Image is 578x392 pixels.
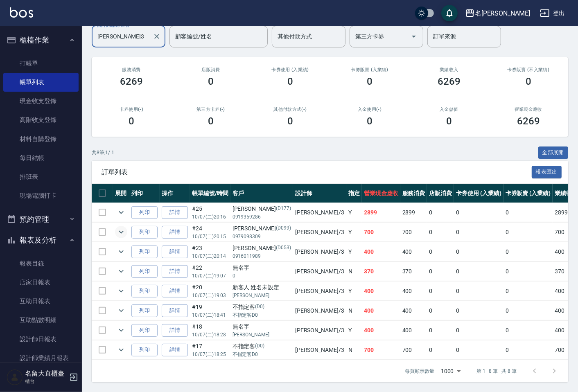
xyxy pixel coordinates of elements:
td: [PERSON_NAME] /3 [293,223,346,242]
a: 報表目錄 [3,254,79,273]
td: [PERSON_NAME] /3 [293,301,346,320]
a: 詳情 [162,324,188,337]
button: 列印 [131,246,158,258]
th: 卡券販賣 (入業績) [503,184,553,203]
button: 列印 [131,206,158,219]
td: Y [346,203,362,222]
span: 訂單列表 [102,168,532,176]
p: 不指定客D0 [233,351,291,358]
td: #18 [190,321,230,340]
td: #22 [190,262,230,281]
td: 2899 [400,203,427,222]
button: 列印 [131,324,158,337]
a: 店家日報表 [3,273,79,292]
button: expand row [115,304,127,317]
th: 營業現金應收 [362,184,400,203]
th: 操作 [160,184,190,203]
p: 共 8 筆, 1 / 1 [92,149,114,156]
a: 打帳單 [3,54,79,73]
button: 預約管理 [3,209,79,230]
td: 0 [454,262,503,281]
td: 700 [362,223,400,242]
td: 400 [400,321,427,340]
p: 第 1–8 筆 共 8 筆 [477,367,517,375]
p: 0979098309 [233,233,291,240]
th: 指定 [346,184,362,203]
a: 詳情 [162,206,188,219]
h2: 店販消費 [181,67,241,72]
td: 0 [427,242,454,261]
button: 列印 [131,226,158,239]
h3: 0 [208,115,214,127]
a: 詳情 [162,304,188,317]
td: #25 [190,203,230,222]
h3: 6269 [438,76,461,87]
div: 不指定客 [233,303,291,311]
button: expand row [115,285,127,297]
p: (D053) [276,244,291,252]
td: 700 [362,340,400,360]
button: 登出 [537,6,568,21]
th: 服務消費 [400,184,427,203]
p: (D0) [255,342,264,351]
h2: 卡券販賣 (入業績) [340,67,400,72]
a: 詳情 [162,344,188,356]
td: #23 [190,242,230,261]
a: 詳情 [162,265,188,278]
div: [PERSON_NAME] [233,205,291,213]
td: 0 [427,203,454,222]
td: 400 [400,301,427,320]
th: 卡券使用 (入業績) [454,184,503,203]
p: [PERSON_NAME] [233,292,291,299]
a: 詳情 [162,246,188,258]
h3: 6269 [517,115,540,127]
a: 排班表 [3,167,79,186]
button: 全部展開 [538,146,569,159]
p: 0919359286 [233,213,291,221]
td: 0 [427,223,454,242]
h3: 0 [287,76,293,87]
p: 每頁顯示數量 [405,367,434,375]
h3: 6269 [120,76,143,87]
td: #20 [190,282,230,301]
td: Y [346,321,362,340]
th: 帳單編號/時間 [190,184,230,203]
p: [PERSON_NAME] [233,331,291,338]
div: 無名字 [233,322,291,331]
a: 互助點數明細 [3,311,79,329]
th: 設計師 [293,184,346,203]
button: Clear [151,31,163,42]
p: 10/07 (二) 19:07 [192,272,228,279]
a: 帳單列表 [3,73,79,92]
td: N [346,301,362,320]
button: 列印 [131,265,158,278]
td: 0 [427,282,454,301]
td: Y [346,282,362,301]
td: 0 [503,242,553,261]
td: 700 [400,340,427,360]
td: #19 [190,301,230,320]
td: 370 [400,262,427,281]
button: expand row [115,206,127,219]
p: 0916011989 [233,252,291,260]
td: 400 [400,282,427,301]
td: 400 [362,242,400,261]
p: (D0) [255,303,264,311]
td: [PERSON_NAME] /3 [293,321,346,340]
td: 0 [427,262,454,281]
td: N [346,340,362,360]
td: 0 [503,203,553,222]
div: 新客人 姓名未設定 [233,283,291,292]
button: 報表匯出 [532,166,562,178]
h5: 名留大直櫃臺 [25,369,67,378]
th: 列印 [129,184,160,203]
td: 0 [503,223,553,242]
button: 列印 [131,344,158,356]
td: 0 [454,321,503,340]
button: expand row [115,344,127,356]
th: 展開 [113,184,129,203]
h2: 卡券使用 (入業績) [260,67,320,72]
td: 400 [362,301,400,320]
h3: 0 [208,76,214,87]
td: 0 [503,340,553,360]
